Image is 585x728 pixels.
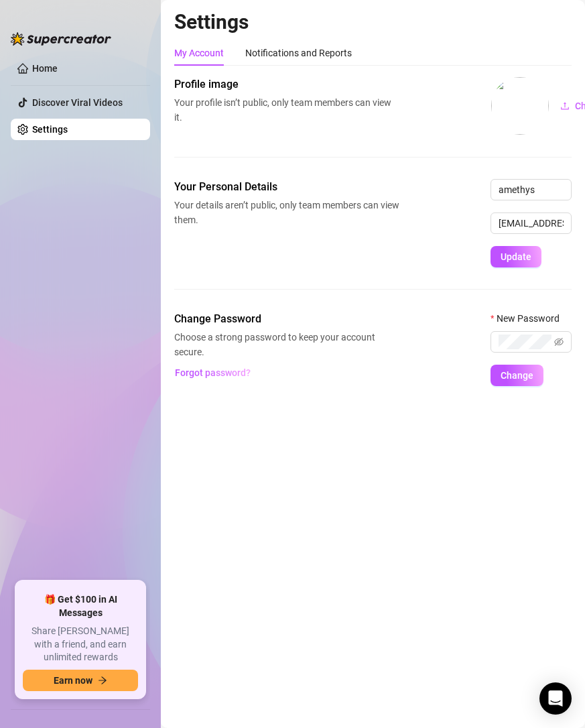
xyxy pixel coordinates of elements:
button: Update [491,246,541,267]
span: 🎁 Get $100 in AI Messages [23,593,138,619]
span: Share [PERSON_NAME] with a friend, and earn unlimited rewards [23,625,138,664]
div: Open Intercom Messenger [539,682,572,715]
input: New Password [499,335,551,349]
span: Your Personal Details [174,179,399,195]
h2: Settings [174,9,572,35]
a: Home [32,63,58,74]
a: Discover Viral Videos [32,97,123,108]
span: upload [560,101,570,111]
img: profilePics%2FOajRHehue9VfmLmpXnZxcX3ZrJg1.jpeg [491,77,549,135]
span: Profile image [174,76,399,93]
a: Settings [32,124,68,135]
input: Enter new email [491,213,572,234]
span: Change [501,370,533,381]
input: Enter name [491,179,572,200]
span: Change Password [174,311,399,327]
span: eye-invisible [554,337,564,347]
span: Forgot password? [175,367,251,378]
button: Forgot password? [174,362,251,383]
img: logo-BBDzfeDw.svg [11,32,111,46]
div: Notifications and Reports [245,46,352,60]
span: Update [501,251,531,262]
button: Change [491,365,543,386]
span: Your details aren’t public, only team members can view them. [174,198,399,227]
button: Earn nowarrow-right [23,670,138,691]
span: arrow-right [98,676,107,685]
div: My Account [174,46,224,60]
span: Earn now [54,675,92,686]
span: Your profile isn’t public, only team members can view it. [174,95,399,125]
label: New Password [491,311,568,326]
span: Choose a strong password to keep your account secure. [174,330,399,359]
